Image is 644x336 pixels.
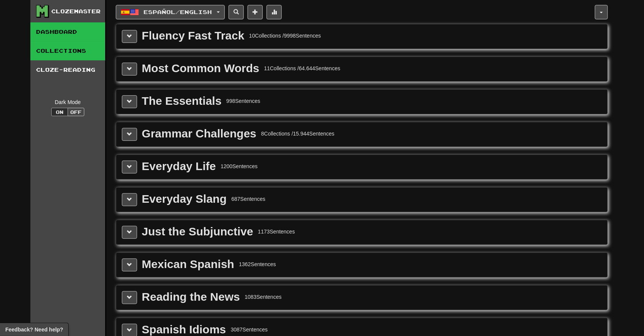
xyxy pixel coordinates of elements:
div: Most Common Words [142,63,259,74]
div: 687 Sentences [231,195,265,203]
button: More stats [267,5,282,19]
div: 3087 Sentences [231,326,268,333]
a: Cloze-Reading [30,60,105,79]
div: 1362 Sentences [239,260,276,268]
span: Español / English [144,9,212,15]
a: Collections [30,41,105,60]
button: Español/English [116,5,225,19]
div: Fluency Fast Track [142,30,245,41]
div: Clozemaster [51,8,101,15]
div: Spanish Idioms [142,324,226,335]
div: 998 Sentences [226,97,260,105]
button: Off [68,108,84,116]
div: 10 Collections / 9998 Sentences [249,32,321,39]
span: Open feedback widget [5,326,63,333]
div: Just the Subjunctive [142,226,253,237]
div: Dark Mode [36,98,99,106]
div: 8 Collections / 15.944 Sentences [261,130,335,137]
button: Add sentence to collection [248,5,263,19]
div: Reading the News [142,291,240,303]
button: Search sentences [229,5,244,19]
button: On [51,108,68,116]
div: 1200 Sentences [221,162,257,170]
div: The Essentials [142,95,222,107]
div: 1173 Sentences [258,228,295,235]
div: 11 Collections / 64.644 Sentences [264,65,340,72]
div: 1083 Sentences [245,293,281,301]
div: Grammar Challenges [142,128,257,139]
div: Everyday Life [142,161,216,172]
div: Mexican Spanish [142,259,234,270]
a: Dashboard [30,22,105,41]
div: Everyday Slang [142,193,227,205]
